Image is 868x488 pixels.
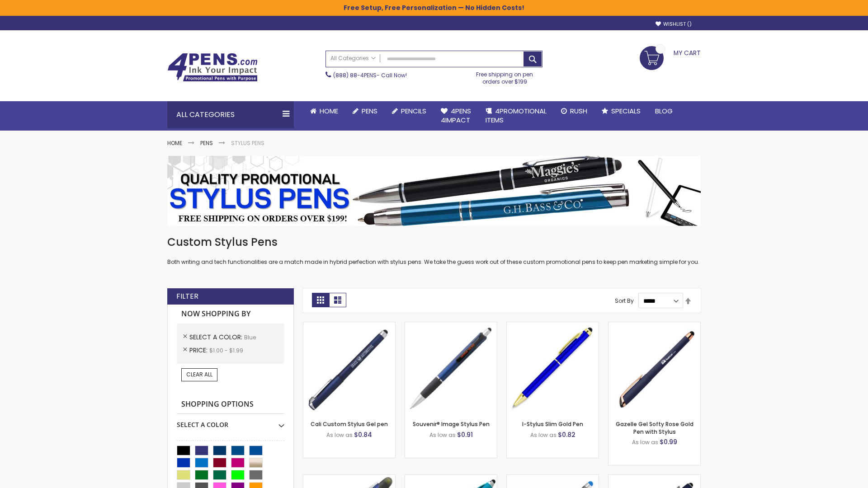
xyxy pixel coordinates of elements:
[167,156,701,226] img: Stylus Pens
[609,474,700,482] a: Custom Soft Touch® Metal Pens with Stylus-Blue
[200,139,213,147] a: Pens
[189,346,209,355] span: Price
[522,420,583,428] a: I-Stylus Slim Gold Pen
[177,395,284,414] strong: Shopping Options
[167,101,294,128] div: All Categories
[486,106,547,125] span: 4PROMOTIONAL ITEMS
[167,235,701,249] h1: Custom Stylus Pens
[181,368,217,381] a: Clear All
[330,55,376,62] span: All Categories
[176,291,198,301] strong: Filter
[405,322,497,329] a: Souvenir® Image Stylus Pen-Blue
[594,101,648,121] a: Specials
[405,474,497,482] a: Neon Stylus Highlighter-Pen Combo-Blue
[554,101,594,121] a: Rush
[507,474,599,482] a: Islander Softy Gel with Stylus - ColorJet Imprint-Blue
[441,106,471,125] span: 4Pens 4impact
[655,106,673,116] span: Blog
[558,430,576,439] span: $0.82
[231,139,264,147] strong: Stylus Pens
[648,101,680,121] a: Blog
[333,71,377,79] a: (888) 88-4PENS
[413,420,490,428] a: Souvenir® Image Stylus Pen
[434,101,478,131] a: 4Pens4impact
[244,333,256,341] span: Blue
[611,106,641,116] span: Specials
[311,420,388,428] a: Cali Custom Stylus Gel pen
[167,235,701,266] div: Both writing and tech functionalities are a match made in hybrid perfection with stylus pens. We ...
[345,101,385,121] a: Pens
[209,347,243,354] span: $1.00 - $1.99
[457,430,473,439] span: $0.91
[303,322,395,329] a: Cali Custom Stylus Gel pen-Blue
[507,322,599,414] img: I-Stylus Slim Gold-Blue
[401,106,426,116] span: Pencils
[632,438,658,446] span: As low as
[615,297,634,305] label: Sort By
[189,333,244,342] span: Select A Color
[177,414,284,429] div: Select A Color
[362,106,377,116] span: Pens
[167,139,182,147] a: Home
[609,322,700,329] a: Gazelle Gel Softy Rose Gold Pen with Stylus-Blue
[478,101,554,131] a: 4PROMOTIONALITEMS
[303,322,395,414] img: Cali Custom Stylus Gel pen-Blue
[616,420,693,435] a: Gazelle Gel Softy Rose Gold Pen with Stylus
[507,322,599,329] a: I-Stylus Slim Gold-Blue
[429,431,456,439] span: As low as
[303,101,345,121] a: Home
[656,21,692,28] a: Wishlist
[609,322,700,414] img: Gazelle Gel Softy Rose Gold Pen with Stylus-Blue
[354,430,372,439] span: $0.84
[385,101,434,121] a: Pencils
[167,53,258,82] img: 4Pens Custom Pens and Promotional Products
[312,293,329,307] strong: Grid
[303,474,395,482] a: Souvenir® Jalan Highlighter Stylus Pen Combo-Blue
[320,106,338,116] span: Home
[660,437,677,446] span: $0.99
[570,106,587,116] span: Rush
[186,371,212,378] span: Clear All
[177,305,284,324] strong: Now Shopping by
[467,67,543,85] div: Free shipping on pen orders over $199
[405,322,497,414] img: Souvenir® Image Stylus Pen-Blue
[530,431,557,439] span: As low as
[333,71,407,79] span: - Call Now!
[326,51,380,66] a: All Categories
[326,431,353,439] span: As low as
